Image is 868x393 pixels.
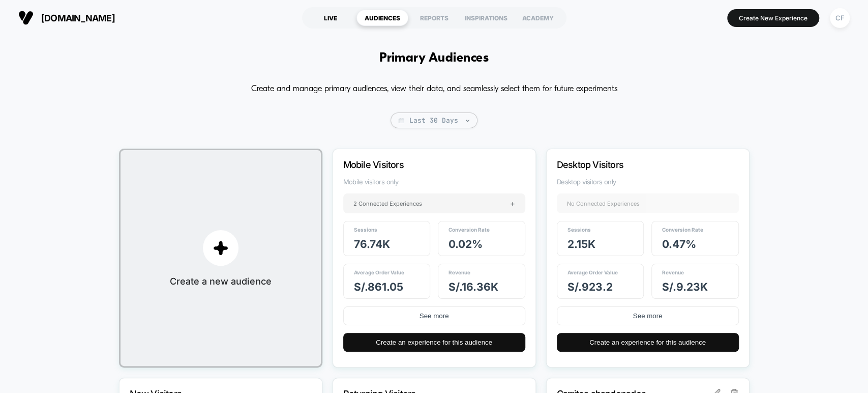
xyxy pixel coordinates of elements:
[448,238,483,250] span: 0.02 %
[399,118,404,123] img: calendar
[662,269,684,275] span: Revenue
[354,280,403,293] span: S/. 861.05
[354,269,404,275] span: Average Order Value
[119,149,322,368] button: plusCreate a new audience
[557,333,739,352] button: Create an experience for this audience
[343,159,498,170] p: Mobile Visitors
[18,10,34,25] img: Visually logo
[408,10,460,26] div: REPORTS
[391,113,477,128] span: Last 30 Days
[827,8,853,29] button: CF
[567,269,618,275] span: Average Order Value
[343,178,525,186] span: Mobile visitors only
[343,333,525,352] button: Create an experience for this audience
[448,227,490,233] span: Conversion Rate
[557,178,739,186] span: Desktop visitors only
[567,238,595,250] span: 2.15k
[343,306,525,325] button: See more
[305,10,356,26] div: LIVE
[41,13,115,23] span: [DOMAIN_NAME]
[448,280,498,293] span: S/. 16.36k
[379,51,489,66] h1: Primary Audiences
[727,9,819,27] button: Create New Experience
[251,81,617,97] p: Create and manage primary audiences, view their data, and seamlessly select them for future exper...
[15,10,118,26] button: [DOMAIN_NAME]
[460,10,512,26] div: INSPIRATIONS
[448,269,470,275] span: Revenue
[353,200,422,207] span: 2 Connected Experiences
[466,120,469,122] img: end
[512,10,564,26] div: ACADEMY
[557,306,739,325] button: See more
[510,199,515,208] span: +
[830,8,850,28] div: CF
[662,238,696,250] span: 0.47 %
[213,240,228,256] img: plus
[662,227,703,233] span: Conversion Rate
[354,227,377,233] span: Sessions
[170,276,272,287] span: Create a new audience
[662,280,708,293] span: S/. 9.23k
[557,159,711,170] p: Desktop Visitors
[354,238,390,250] span: 76.74k
[567,227,591,233] span: Sessions
[567,280,613,293] span: S/. 923.2
[356,10,408,26] div: AUDIENCES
